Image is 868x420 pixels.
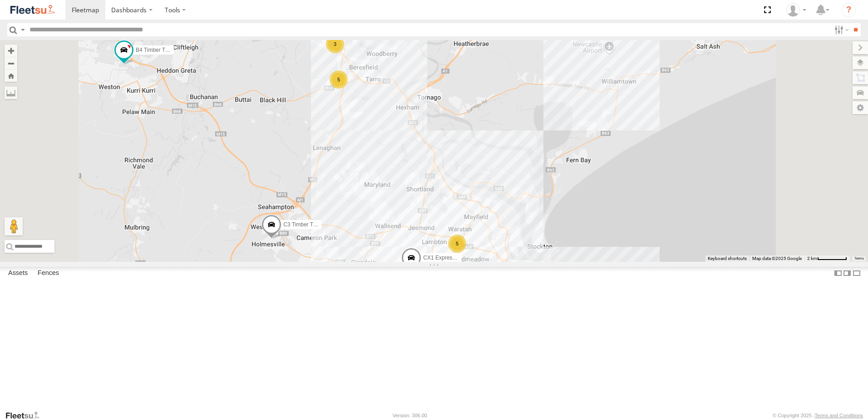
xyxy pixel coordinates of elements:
[853,101,868,114] label: Map Settings
[833,267,843,280] label: Dock Summary Table to the Left
[842,3,856,17] i: ?
[843,267,852,280] label: Dock Summary Table to the Right
[5,57,17,70] button: Zoom out
[852,267,861,280] label: Hide Summary Table
[4,267,32,280] label: Assets
[283,221,323,228] span: C3 Timber Truck
[136,47,175,54] span: B4 Timber Truck
[807,256,817,261] span: 2 km
[5,45,17,57] button: Zoom in
[783,3,809,17] div: Matt Curtis
[393,413,427,418] div: Version: 306.00
[9,4,56,16] img: fleetsu-logo-horizontal.svg
[5,217,23,235] button: Drag Pegman onto the map to open Street View
[815,413,863,418] a: Terms and Conditions
[5,86,17,99] label: Measure
[773,413,863,418] div: © Copyright 2025 -
[19,23,26,36] label: Search Query
[831,23,850,36] label: Search Filter Options
[854,257,864,260] a: Terms (opens in new tab)
[448,235,466,253] div: 5
[33,267,64,280] label: Fences
[804,255,850,262] button: Map Scale: 2 km per 62 pixels
[5,70,17,82] button: Zoom Home
[330,70,348,89] div: 5
[708,255,747,262] button: Keyboard shortcuts
[326,35,344,53] div: 3
[423,255,465,261] span: CX1 Express Ute
[5,411,47,420] a: Visit our Website
[752,256,802,261] span: Map data ©2025 Google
